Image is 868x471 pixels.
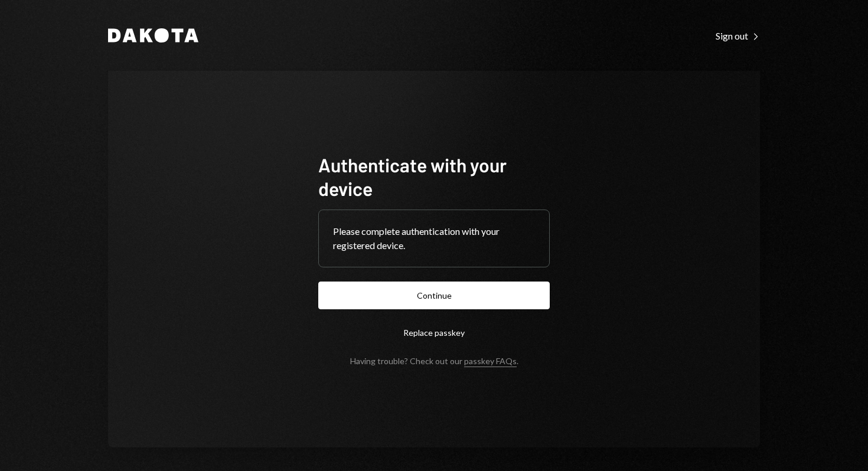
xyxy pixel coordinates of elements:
a: Sign out [716,29,760,42]
div: Please complete authentication with your registered device. [333,224,535,253]
h1: Authenticate with your device [318,153,550,200]
div: Having trouble? Check out our . [350,356,518,366]
a: passkey FAQs [464,356,517,367]
button: Replace passkey [318,319,550,346]
div: Sign out [716,30,760,42]
button: Continue [318,282,550,309]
